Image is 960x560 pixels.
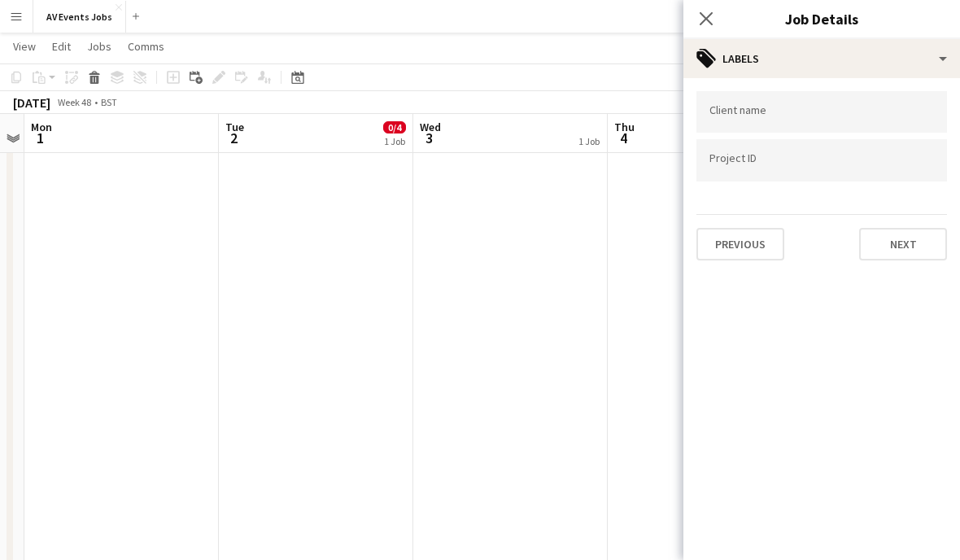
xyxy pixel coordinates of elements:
[384,135,405,147] div: 1 Job
[578,135,600,147] div: 1 Job
[683,8,960,29] h3: Job Details
[28,129,52,147] span: 1
[87,39,111,54] span: Jobs
[33,1,126,33] button: AV Events Jobs
[683,39,960,78] div: Labels
[13,94,50,111] div: [DATE]
[13,39,36,54] span: View
[81,36,118,57] a: Jobs
[31,120,52,134] span: Mon
[383,121,406,133] span: 0/4
[7,36,42,57] a: View
[614,120,635,134] span: Thu
[225,120,244,134] span: Tue
[121,36,171,57] a: Comms
[417,129,441,147] span: 3
[54,96,94,108] span: Week 48
[128,39,164,54] span: Comms
[696,228,784,260] button: Previous
[420,120,441,134] span: Wed
[612,129,635,147] span: 4
[101,96,117,108] div: BST
[223,129,244,147] span: 2
[52,39,71,54] span: Edit
[709,153,934,168] input: Type to search project ID labels...
[46,36,77,57] a: Edit
[709,105,934,120] input: Type to search client labels...
[859,228,947,260] button: Next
